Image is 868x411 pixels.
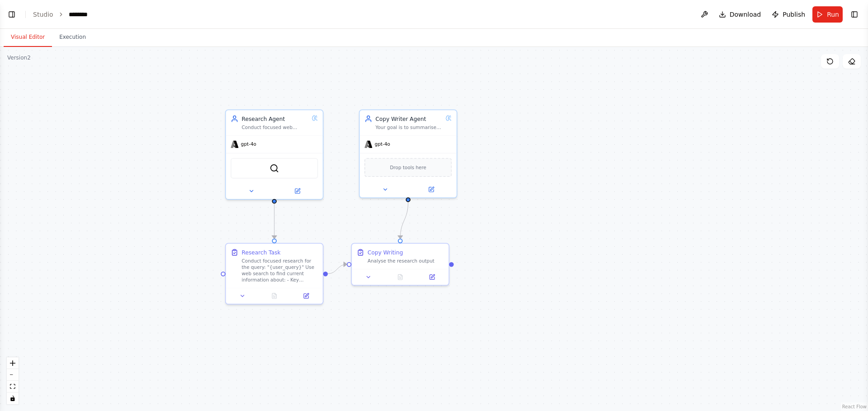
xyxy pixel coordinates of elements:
button: Download [715,6,765,23]
span: gpt-4o [241,141,256,148]
button: Run [812,6,843,23]
div: Conduct focused web research on current audit regulations, compliance requirements, and industry ... [242,125,309,131]
button: Open in side panel [409,185,453,194]
button: Open in side panel [292,291,320,300]
div: Research TaskConduct focused research for the query: "{user_query}" Use web search to find curren... [225,243,324,305]
g: Edge from ade4537b-a757-41c6-b9f5-253d5d4f5d20 to 1d79bd13-3649-4115-990c-10218cb62315 [396,202,412,239]
span: gpt-4o [375,141,390,148]
button: Show left sidebar [5,8,18,21]
span: Drop tools here [390,164,426,171]
div: Copy Writer AgentYour goal is to summarise the research output and present them into bullet point... [359,109,458,198]
g: Edge from 795e28bd-fffc-43d7-a4bb-c21c9ab73544 to 1d79bd13-3649-4115-990c-10218cb62315 [328,260,347,277]
nav: breadcrumb [33,10,94,19]
div: Copy Writer Agent [375,115,442,123]
button: Visual Editor [4,28,52,47]
a: React Flow attribution [842,404,867,409]
div: Version 2 [7,54,31,61]
div: Research AgentConduct focused web research on current audit regulations, compliance requirements,... [225,109,324,199]
span: Download [730,10,761,19]
button: zoom out [7,369,19,381]
div: Copy WritingAnalyse the research output [351,243,450,286]
button: Publish [768,6,809,23]
button: zoom in [7,357,19,369]
div: Research Agent [242,115,309,123]
button: Show right sidebar [848,8,861,21]
div: Your goal is to summarise the research output and present them into bullet points containing the ... [375,125,442,131]
img: SerperDevTool [269,164,279,173]
button: No output available [258,291,291,300]
button: toggle interactivity [7,393,19,404]
span: Run [827,10,839,19]
div: Conduct focused research for the query: "{user_query}" Use web search to find current information... [242,258,318,283]
span: Publish [783,10,805,19]
div: Research Task [242,249,281,256]
g: Edge from 8a1f0552-9e5e-4998-97ce-2371a8403b4e to 795e28bd-fffc-43d7-a4bb-c21c9ab73544 [270,203,278,238]
button: Open in side panel [275,186,319,196]
div: Analyse the research output [368,258,444,264]
button: Execution [52,28,93,47]
button: No output available [383,272,417,282]
div: React Flow controls [7,357,19,404]
div: Copy Writing [368,249,403,256]
a: Studio [33,11,53,18]
button: Open in side panel [419,272,446,282]
button: fit view [7,381,19,393]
